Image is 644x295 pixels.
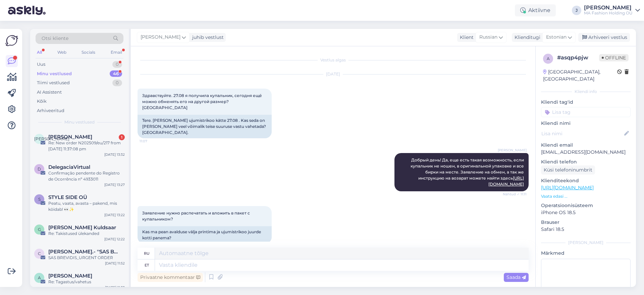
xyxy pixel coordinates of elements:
[543,68,617,83] div: [GEOGRAPHIC_DATA], [GEOGRAPHIC_DATA]
[584,5,640,16] a: [PERSON_NAME]MA Fashion Holding OÜ
[48,200,125,212] div: Peatu, vaata, avasta – pakend, mis köidab! 👀✨
[37,61,45,68] div: Uus
[572,6,581,15] div: J
[105,285,125,290] div: [DATE] 11:33
[145,259,149,271] div: et
[541,250,631,257] p: Märkmed
[501,192,527,197] span: Nähtud ✓ 11:11
[48,134,92,140] span: Ирина Подгурская
[584,10,633,16] div: MA Fashion Holding OÜ
[541,89,631,95] div: Kliendi info
[541,209,631,216] p: iPhone OS 18.5
[104,152,125,157] div: [DATE] 13:32
[112,80,122,86] div: 0
[541,219,631,226] p: Brauser
[48,231,125,237] div: Re: Takistused ülekanded
[557,54,599,62] div: # asqp4pjw
[498,148,527,153] span: [PERSON_NAME]
[37,80,70,86] div: Tiimi vestlused
[38,197,41,202] span: S
[584,5,633,10] div: [PERSON_NAME]
[64,119,95,125] span: Minu vestlused
[48,164,90,170] span: DelegaciaVirtual
[541,165,595,175] div: Küsi telefoninumbrit
[37,70,72,77] div: Minu vestlused
[38,275,41,280] span: A
[37,98,47,105] div: Kõik
[541,99,631,106] p: Kliendi tag'id
[541,177,631,184] p: Klienditeekond
[42,35,68,42] span: Otsi kliente
[140,139,165,144] span: 11:07
[541,193,631,199] p: Vaata edasi ...
[506,274,526,280] span: Saada
[190,34,224,41] div: juhib vestlust
[37,89,62,96] div: AI Assistent
[36,48,43,57] div: All
[48,273,92,279] span: Ann Laheäär
[5,34,18,47] img: Askly Logo
[37,107,64,114] div: Arhiveeritud
[457,34,474,41] div: Klient
[104,237,125,242] div: [DATE] 12:22
[48,249,118,255] span: Charles Bossé.- ''SAS BREVIDIS''
[138,226,272,244] div: Kas ma pean avalduse välja printima ja ujumistrikoo juurde kotti panema?
[144,248,150,259] div: ru
[541,142,631,149] p: Kliendi email
[38,251,41,256] span: C
[515,4,556,16] div: Aktiivne
[411,157,525,187] span: Добрый день! Да, еще есть такая возможность, если купальник не ношен, в оригинальной упаковке и в...
[48,255,125,261] div: SAS BREVIDIS_URGENT ORDER
[38,166,41,171] span: D
[119,134,125,140] div: 1
[138,273,203,282] div: Privaatne kommentaar
[541,130,623,137] input: Lisa nimi
[541,107,631,117] input: Lisa tag
[138,115,272,138] div: Tere. [PERSON_NAME] ujumistrikoo kätte 27.08 . Kas seda on [PERSON_NAME] veel võimalik teise suur...
[541,226,631,233] p: Safari 18.5
[541,120,631,127] p: Kliendi nimi
[142,93,263,110] span: Здравствуйте. 27.08 я получила купальник, сегодня ещё можно обменять его на другой размер? [GEOGR...
[112,61,122,68] div: 0
[578,33,630,42] div: Arhiveeri vestlus
[48,170,125,182] div: Confirmação pendente do Registro de Ocorrência nº 4933011
[541,202,631,209] p: Operatsioonisüsteem
[546,34,567,41] span: Estonian
[541,158,631,165] p: Kliendi telefon
[104,182,125,187] div: [DATE] 13:27
[105,261,125,266] div: [DATE] 11:52
[599,54,629,61] span: Offline
[512,34,540,41] div: Klienditugi
[142,210,251,222] span: Заявление нужно распечатать и вложить в пакет с купальником?
[38,227,41,232] span: G
[141,34,180,41] span: [PERSON_NAME]
[80,48,97,57] div: Socials
[48,194,87,200] span: STYLE SIDE OÜ
[541,240,631,246] div: [PERSON_NAME]
[541,185,594,191] a: [URL][DOMAIN_NAME]
[48,140,125,152] div: Re: New order N202509/eu/217 from [DATE] 11:37:08 pm
[109,48,123,57] div: Email
[48,279,125,285] div: Re: Tagastus/vahetus
[547,56,550,61] span: a
[138,57,529,63] div: Vestlus algas
[34,136,69,141] span: [PERSON_NAME]
[56,48,68,57] div: Web
[138,71,529,77] div: [DATE]
[541,149,631,156] p: [EMAIL_ADDRESS][DOMAIN_NAME]
[48,225,116,231] span: Goar Kuldsaar
[110,70,122,77] div: 46
[479,34,497,41] span: Russian
[104,212,125,217] div: [DATE] 13:22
